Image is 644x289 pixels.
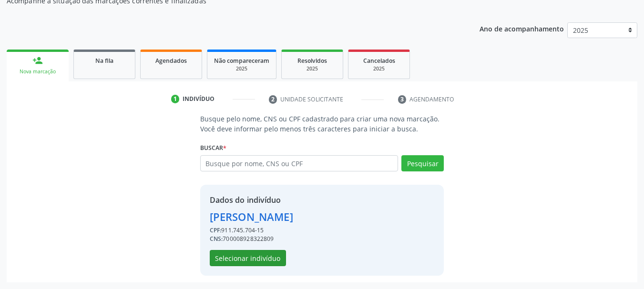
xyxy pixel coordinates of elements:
div: 2025 [355,65,403,72]
span: Na fila [95,57,113,65]
button: Pesquisar [401,155,444,171]
span: CPF: [210,226,222,234]
span: CNS: [210,235,223,243]
span: Agendados [155,57,187,65]
span: Cancelados [363,57,395,65]
span: Não compareceram [214,57,269,65]
label: Buscar [200,140,226,155]
div: [PERSON_NAME] [210,209,293,225]
div: Indivíduo [183,95,215,103]
input: Busque por nome, CNS ou CPF [200,155,399,171]
div: 700008928322809 [210,235,293,243]
div: person_add [32,55,43,66]
span: Resolvidos [297,57,327,65]
div: 2025 [214,65,269,72]
button: Selecionar indivíduo [210,250,286,266]
div: Dados do indivíduo [210,194,293,206]
div: 911.745.704-15 [210,226,293,235]
div: Nova marcação [13,68,62,75]
p: Ano de acompanhamento [480,22,564,34]
div: 1 [171,95,180,103]
div: 2025 [288,65,336,72]
p: Busque pelo nome, CNS ou CPF cadastrado para criar uma nova marcação. Você deve informar pelo men... [200,114,444,134]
